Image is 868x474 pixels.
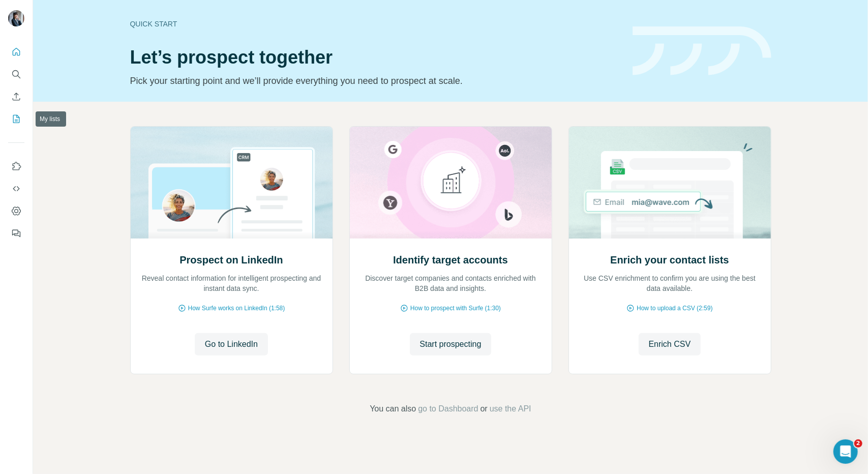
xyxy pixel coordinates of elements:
[420,338,482,350] span: Start prospecting
[349,127,552,239] img: Identify target accounts
[130,74,620,88] p: Pick your starting point and we’ll provide everything you need to prospect at scale.
[8,110,24,128] button: My lists
[633,26,771,76] img: banner
[8,180,24,198] button: Use Surfe API
[410,333,492,355] button: Start prospecting
[130,127,333,239] img: Prospect on LinkedIn
[8,202,24,220] button: Dashboard
[639,333,701,355] button: Enrich CSV
[393,253,508,267] h2: Identify target accounts
[610,253,729,267] h2: Enrich your contact lists
[195,333,268,355] button: Go to LinkedIn
[8,224,24,243] button: Feedback
[579,273,761,293] p: Use CSV enrichment to confirm you are using the best data available.
[130,47,620,68] h1: Let’s prospect together
[370,403,416,415] span: You can also
[130,19,620,29] div: Quick start
[854,439,862,448] span: 2
[481,403,488,415] span: or
[188,304,285,313] span: How Surfe works on LinkedIn (1:58)
[8,157,24,175] button: Use Surfe on LinkedIn
[8,43,24,61] button: Quick start
[8,10,24,26] img: Avatar
[418,403,478,415] button: go to Dashboard
[8,65,24,83] button: Search
[410,304,501,313] span: How to prospect with Surfe (1:30)
[360,273,542,293] p: Discover target companies and contacts enriched with B2B data and insights.
[637,304,712,313] span: How to upload a CSV (2:59)
[141,273,322,293] p: Reveal contact information for intelligent prospecting and instant data sync.
[568,127,771,239] img: Enrich your contact lists
[179,253,283,267] h2: Prospect on LinkedIn
[649,338,691,350] span: Enrich CSV
[8,87,24,106] button: Enrich CSV
[205,338,258,350] span: Go to LinkedIn
[833,439,858,464] iframe: Intercom live chat
[490,403,531,415] button: use the API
